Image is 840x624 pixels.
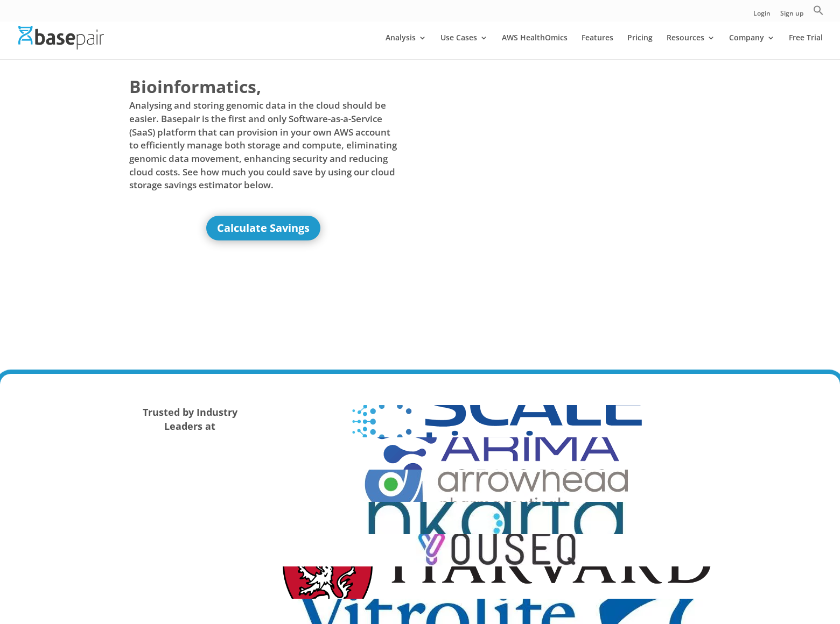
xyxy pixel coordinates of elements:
a: Calculate Savings [206,216,320,240]
a: Pricing [627,34,653,59]
a: Features [582,34,613,59]
a: Sign up [780,10,803,22]
img: Basepair [18,26,104,49]
a: Resources [667,34,715,59]
a: Free Trial [789,34,823,59]
span: Analysing and storing genomic data in the cloud should be easier. Basepair is the first and only ... [129,99,397,192]
a: Search Icon Link [813,5,824,22]
a: Company [729,34,775,59]
a: Analysis [386,34,426,59]
strong: Trusted by Industry Leaders at [143,406,237,432]
a: AWS HealthOmics [502,34,568,59]
svg: Search [813,5,824,16]
span: Bioinformatics, [129,74,261,99]
a: Use Cases [440,34,488,59]
iframe: Basepair - NGS Analysis Simplified [428,74,696,342]
a: Login [753,10,771,22]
